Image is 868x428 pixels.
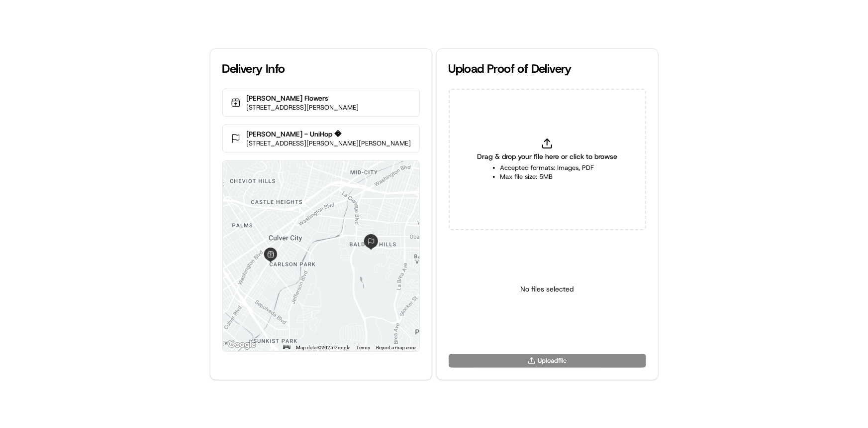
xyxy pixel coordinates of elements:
p: [STREET_ADDRESS][PERSON_NAME] [247,103,359,112]
li: Accepted formats: Images, PDF [500,163,594,172]
div: Delivery Info [222,61,420,77]
img: Google [225,338,258,351]
p: [PERSON_NAME] Flowers [247,93,359,103]
a: Report a map error [377,345,416,350]
li: Max file size: 5MB [500,172,594,181]
span: Drag & drop your file here or click to browse [477,151,617,161]
span: Map data ©2025 Google [296,345,351,350]
p: [PERSON_NAME] - UniHop � [247,129,411,139]
div: Upload Proof of Delivery [449,61,646,77]
button: Keyboard shortcuts [283,345,290,349]
p: [STREET_ADDRESS][PERSON_NAME][PERSON_NAME] [247,139,411,148]
a: Terms (opens in new tab) [357,345,371,350]
a: Open this area in Google Maps (opens a new window) [225,338,258,351]
p: No files selected [521,284,574,294]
